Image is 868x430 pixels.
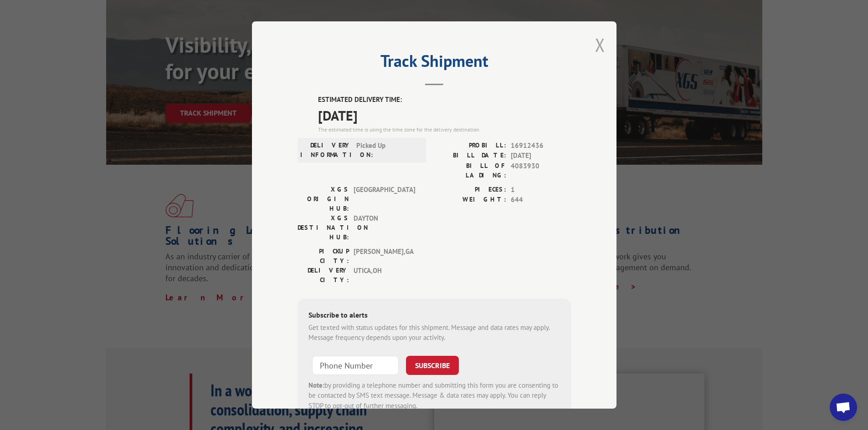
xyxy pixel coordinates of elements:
[312,356,399,375] input: Phone Number
[511,161,571,180] span: 4083930
[511,185,571,195] span: 1
[354,247,415,266] span: [PERSON_NAME] , GA
[308,309,560,323] div: Subscribe to alerts
[308,323,560,343] div: Get texted with status updates for this shipment. Message and data rates may apply. Message frequ...
[298,185,349,213] label: XGS ORIGIN HUB:
[300,141,352,160] label: DELIVERY INFORMATION:
[308,381,324,390] strong: Note:
[318,95,571,105] label: ESTIMATED DELIVERY TIME:
[511,151,571,161] span: [DATE]
[511,195,571,205] span: 644
[298,247,349,266] label: PICKUP CITY:
[406,356,459,375] button: SUBSCRIBE
[298,55,571,72] h2: Track Shipment
[434,151,506,161] label: BILL DATE:
[318,105,571,126] span: [DATE]
[318,126,571,134] div: The estimated time is using the time zone for the delivery destination.
[354,185,415,213] span: [GEOGRAPHIC_DATA]
[434,195,506,205] label: WEIGHT:
[354,266,415,285] span: UTICA , OH
[434,161,506,180] label: BILL OF LADING:
[308,380,560,411] div: by providing a telephone number and submitting this form you are consenting to be contacted by SM...
[298,266,349,285] label: DELIVERY CITY:
[511,141,571,151] span: 16912436
[356,141,418,160] span: Picked Up
[434,185,506,195] label: PIECES:
[354,213,415,242] span: DAYTON
[434,141,506,151] label: PROBILL:
[830,394,857,421] a: Open chat
[595,33,605,57] button: Close modal
[298,213,349,242] label: XGS DESTINATION HUB:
